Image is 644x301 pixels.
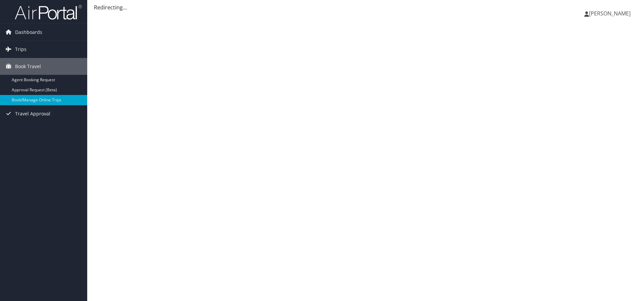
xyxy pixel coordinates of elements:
span: Trips [15,41,26,58]
a: [PERSON_NAME] [584,3,637,23]
span: Book Travel [15,58,41,75]
span: Travel Approval [15,105,50,122]
div: Redirecting... [94,3,637,11]
img: airportal-logo.png [15,4,82,20]
span: [PERSON_NAME] [589,10,631,17]
span: Dashboards [15,24,42,41]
